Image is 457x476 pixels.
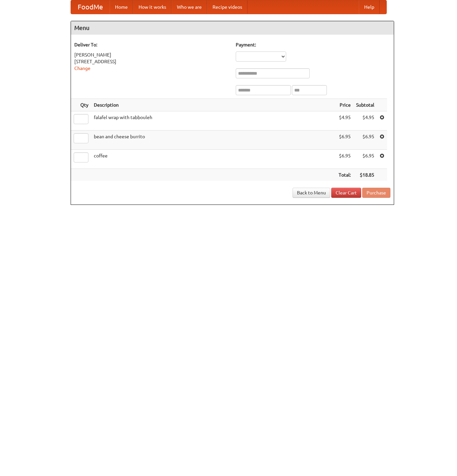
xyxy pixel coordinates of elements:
[74,51,229,58] div: [PERSON_NAME]
[110,0,133,14] a: Home
[74,41,229,48] h5: Deliver To:
[331,188,361,198] a: Clear Cart
[172,0,207,14] a: Who we are
[236,41,390,48] h5: Payment:
[353,99,377,111] th: Subtotal
[353,150,377,169] td: $6.95
[359,0,380,14] a: Help
[353,131,377,150] td: $6.95
[74,58,229,65] div: [STREET_ADDRESS]
[91,131,336,150] td: bean and cheese burrito
[353,111,377,131] td: $4.95
[71,99,91,111] th: Qty
[353,169,377,181] th: $18.85
[133,0,172,14] a: How it works
[91,99,336,111] th: Description
[91,150,336,169] td: coffee
[336,111,353,131] td: $4.95
[207,0,247,14] a: Recipe videos
[293,188,330,198] a: Back to Menu
[336,131,353,150] td: $6.95
[74,66,90,71] a: Change
[336,99,353,111] th: Price
[336,150,353,169] td: $6.95
[362,188,390,198] button: Purchase
[71,0,110,14] a: FoodMe
[336,169,353,181] th: Total:
[71,21,394,35] h4: Menu
[91,111,336,131] td: falafel wrap with tabbouleh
